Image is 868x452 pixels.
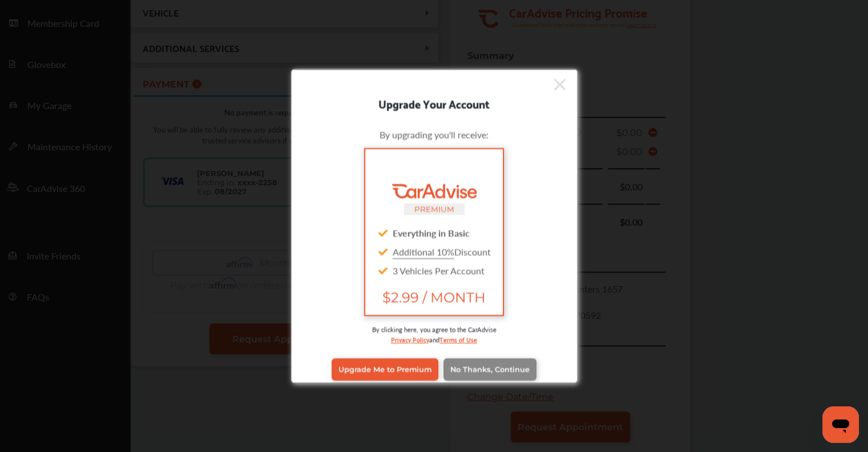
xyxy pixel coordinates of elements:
div: By clicking here, you agree to the CarAdvise and [309,324,560,355]
span: Upgrade Me to Premium [338,365,431,374]
div: Upgrade Your Account [292,94,577,112]
span: No Thanks, Continue [450,365,530,374]
a: No Thanks, Continue [443,358,536,380]
u: Additional 10% [393,245,454,258]
strong: Everything in Basic [393,226,470,239]
a: Terms of Use [439,333,477,344]
a: Upgrade Me to Premium [332,358,438,380]
div: 3 Vehicles Per Account [374,261,493,279]
div: By upgrading you'll receive: [309,127,560,141]
a: Privacy Policy [391,333,429,344]
iframe: Button to launch messaging window [822,406,859,443]
small: PREMIUM [414,204,454,213]
span: Discount [393,245,491,258]
span: $2.99 / MONTH [374,289,493,305]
